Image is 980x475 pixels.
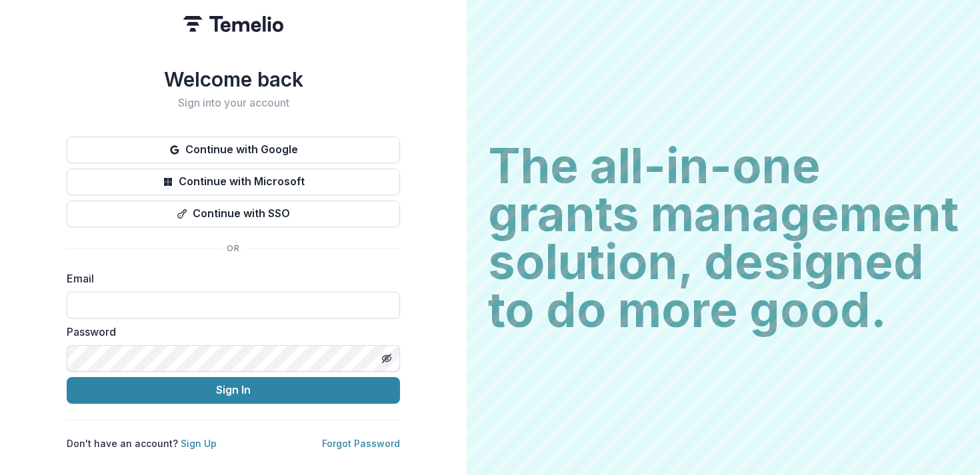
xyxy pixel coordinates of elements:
p: Don't have an account? [67,436,217,450]
img: Temelio [183,16,283,32]
button: Continue with Google [67,137,400,163]
h2: Sign into your account [67,97,400,109]
h1: Welcome back [67,67,400,91]
button: Toggle password visibility [376,348,397,369]
a: Sign Up [181,438,217,449]
label: Password [67,324,392,340]
label: Email [67,270,392,286]
button: Sign In [67,377,400,404]
button: Continue with Microsoft [67,169,400,195]
a: Forgot Password [322,438,400,449]
button: Continue with SSO [67,201,400,227]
